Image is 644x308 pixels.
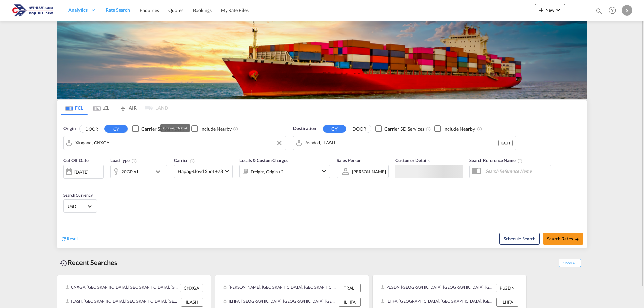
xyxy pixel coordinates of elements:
[110,158,137,163] span: Load Type
[233,126,238,132] md-icon: Unchecked: Ignores neighbouring ports when fetching rates.Checked : Includes neighbouring ports w...
[63,158,89,163] span: Cut Off Date
[75,138,283,148] input: Search by Port
[74,169,88,175] div: [DATE]
[140,7,159,13] span: Enquiries
[498,140,513,146] div: ILASH
[68,203,87,209] span: USD
[61,100,168,115] md-pagination-wrapper: Use the left and right arrow keys to navigate between tabs
[337,158,361,163] span: Sales Person
[114,100,141,115] md-tab-item: AIR
[517,158,523,164] md-icon: Your search will be saved by the below given name
[88,100,114,115] md-tab-item: LCL
[607,5,622,17] div: Help
[67,236,78,241] span: Reset
[547,236,579,241] span: Search Rates
[80,125,103,133] button: DOOR
[426,126,431,132] md-icon: Unchecked: Search for CY (Container Yard) services for all selected carriers.Checked : Search for...
[320,167,328,175] md-icon: icon-chevron-down
[57,115,587,248] div: Origin DOOR CY Checkbox No InkUnchecked: Search for CY (Container Yard) services for all selected...
[180,284,203,292] div: CNXGA
[293,125,316,132] span: Destination
[221,7,249,13] span: My Rate Files
[64,136,286,150] md-input-container: Xingang, CNXGA
[141,126,181,132] div: Carrier SD Services
[110,165,167,178] div: 20GP x1icon-chevron-down
[178,168,223,175] span: Hapag-Lloyd Spot +78
[193,7,212,13] span: Bookings
[496,298,518,306] div: ILHFA
[10,3,55,18] img: 166978e0a5f911edb4280f3c7a976193.png
[60,259,68,267] md-icon: icon-backup-restore
[381,284,494,292] div: PLGDN, Gdansk, Poland, Eastern Europe , Europe
[63,178,68,187] md-datepicker: Select
[543,233,583,245] button: Search Ratesicon-arrow-right
[174,158,195,163] span: Carrier
[482,166,551,176] input: Search Reference Name
[535,4,565,17] button: icon-plus 400-fgNewicon-chevron-down
[375,125,424,132] md-checkbox: Checkbox No Ink
[239,158,288,163] span: Locals & Custom Charges
[622,5,632,16] div: S
[239,165,330,178] div: Freight Origin Destination Factory Stuffingicon-chevron-down
[132,125,181,132] md-checkbox: Checkbox No Ink
[57,21,587,99] img: LCL+%26+FCL+BACKGROUND.png
[63,125,75,132] span: Origin
[559,259,581,267] span: Show All
[274,138,284,148] button: Clear Input
[61,235,78,243] div: icon-refreshReset
[191,125,232,132] md-checkbox: Checkbox No Ink
[251,167,284,176] div: Freight Origin Destination Factory Stuffing
[469,158,523,163] span: Search Reference Name
[61,236,67,242] md-icon: icon-refresh
[163,124,187,132] div: Xingang, CNXGA
[131,158,137,164] md-icon: icon-information-outline
[477,126,482,132] md-icon: Unchecked: Ignores neighbouring ports when fetching rates.Checked : Includes neighbouring ports w...
[63,165,104,179] div: [DATE]
[395,158,429,163] span: Customer Details
[537,6,545,14] md-icon: icon-plus 400-fg
[607,5,618,16] span: Help
[434,125,475,132] md-checkbox: Checkbox No Ink
[575,237,579,242] md-icon: icon-arrow-right
[119,104,127,109] md-icon: icon-airplane
[496,284,518,292] div: PLGDN
[67,201,93,211] md-select: Select Currency: $ USDUnited States Dollar
[339,298,361,306] div: ILHFA
[323,125,346,133] button: CY
[293,136,516,150] md-input-container: Ashdod, ILASH
[443,126,475,132] div: Include Nearby
[223,298,337,306] div: ILHFA, Haifa, Israel, Levante, Middle East
[351,167,387,176] md-select: Sales Person: SAAR ZEHAVIAN
[595,7,603,17] div: icon-magnify
[106,7,130,13] span: Rate Search
[352,169,386,174] div: [PERSON_NAME]
[154,168,165,176] md-icon: icon-chevron-down
[554,6,562,14] md-icon: icon-chevron-down
[595,7,603,15] md-icon: icon-magnify
[200,126,232,132] div: Include Nearby
[305,138,498,148] input: Search by Port
[499,233,540,245] button: Note: By default Schedule search will only considerorigin ports, destination ports and cut off da...
[65,284,178,292] div: CNXGA, Xingang, China, Greater China & Far East Asia, Asia Pacific
[190,158,195,164] md-icon: The selected Trucker/Carrierwill be displayed in the rate results If the rates are from another f...
[61,100,88,115] md-tab-item: FCL
[57,255,120,270] div: Recent Searches
[168,7,183,13] span: Quotes
[181,298,203,306] div: ILASH
[68,7,88,13] span: Analytics
[104,125,128,133] button: CY
[65,298,179,306] div: ILASH, Ashdod, Israel, Levante, Middle East
[537,7,562,13] span: New
[223,284,337,292] div: TRALI, Aliaga, Türkiye, South West Asia, Asia Pacific
[121,167,139,176] div: 20GP x1
[63,193,93,198] span: Search Currency
[347,125,371,133] button: DOOR
[381,298,495,306] div: ILHFA, Haifa, Israel, Levante, Middle East
[384,126,424,132] div: Carrier SD Services
[339,284,361,292] div: TRALI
